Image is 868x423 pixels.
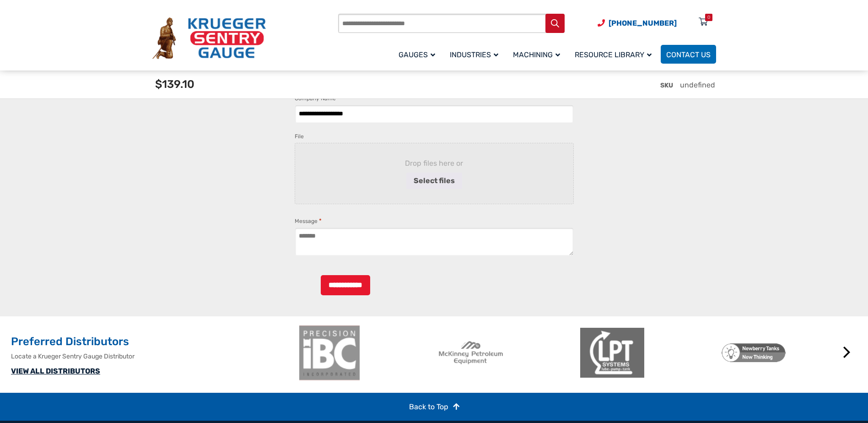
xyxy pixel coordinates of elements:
div: 0 [707,14,710,21]
button: 3 of 2 [584,386,593,395]
label: File [295,132,304,141]
span: Machining [513,50,560,59]
a: Phone Number (920) 434-8860 [598,17,677,29]
a: VIEW ALL DISTRIBUTORS [11,367,100,375]
span: Gauges [399,50,435,59]
button: 1 of 2 [557,386,566,395]
img: ibc-logo [297,325,361,380]
img: LPT [580,325,644,380]
a: Resource Library [569,43,661,65]
label: Message [295,217,322,226]
a: Gauges [393,43,444,65]
img: McKinney Petroleum Equipment [439,325,503,380]
span: Drop files here or [310,158,559,169]
button: Next [838,343,856,362]
button: 2 of 2 [571,386,580,395]
a: Machining [507,43,569,65]
a: Contact Us [661,45,716,64]
span: Resource Library [575,50,652,59]
span: Contact Us [666,50,711,59]
span: Industries [450,50,498,59]
button: select files, file [406,173,462,189]
span: [PHONE_NUMBER] [609,19,677,27]
a: Industries [444,43,507,65]
p: Locate a Krueger Sentry Gauge Distributor [11,352,293,361]
span: SKU [660,81,673,89]
span: undefined [680,81,715,89]
img: Krueger Sentry Gauge [152,17,266,60]
img: Newberry Tanks [722,325,786,380]
h2: Preferred Distributors [11,335,293,349]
